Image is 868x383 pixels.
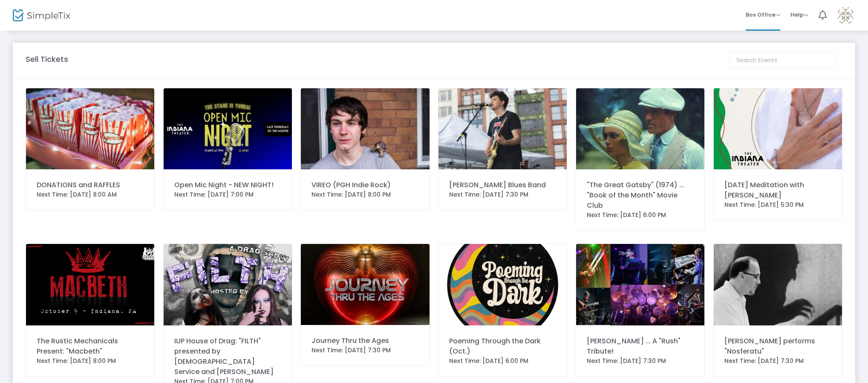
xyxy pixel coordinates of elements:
div: Next Time: [DATE] 7:00 PM [174,190,281,199]
div: Next Time: [DATE] 6:00 PM [587,211,694,220]
div: IUP House of Drag: "FILTH" presented by [DEMOGRAPHIC_DATA] Service and [PERSON_NAME] [174,336,281,377]
img: 49571856448786340490294645839747616116062950n.jpg [438,88,567,169]
div: Open Mic Night - NEW NIGHT! [174,180,281,190]
div: Next Time: [DATE] 7:30 PM [587,357,694,366]
div: Next Time: [DATE] 7:30 PM [449,190,556,199]
div: The Rustic Mechanicals Present: "Macbeth" [37,336,144,357]
div: Next Time: [DATE] 8:00 PM [311,190,418,199]
div: Journey Thru the Ages [311,336,418,346]
img: 638899508515366858638899105410823075MondayMeditation5.5x8.5in.jpg [714,88,842,169]
img: 638424846366639598popcorn.png [26,88,154,169]
img: RMMACIndianaPAHorizontal.png [26,244,154,325]
div: Next Time: [DATE] 8:00 AM [37,190,144,199]
div: [PERSON_NAME] performs "Nosferatu" [724,336,831,357]
div: VIREO (PGH Indie Rock) [311,180,418,190]
div: Next Time: [DATE] 8:00 PM [37,357,144,366]
div: Next Time: [DATE] 7:30 PM [724,357,831,366]
div: [DATE] Meditation with [PERSON_NAME] [724,180,831,200]
img: vireo3.jpg [301,88,429,169]
div: Poeming Through the Dark (Oct.) [449,336,556,357]
img: GreatGatsbyRedford2-1024x674.jpeg [576,88,704,169]
img: SawyerIndividualCombo.jpg [576,244,704,325]
div: [PERSON_NAME] Blues Band [449,180,556,190]
img: jtta.jpg [301,244,429,325]
div: "The Great Gatsby" (1974) ... "Book of the Month" Movie Club [587,180,694,211]
div: [PERSON_NAME] ... A "Rush" Tribute! [587,336,694,357]
div: Next Time: [DATE] 5:30 PM [724,200,831,209]
span: Box Office [746,11,780,19]
img: 638905275057723226Yourparagraphtext.png [164,244,292,325]
div: DONATIONS and RAFFLES [37,180,144,190]
img: 638899510643692612pttd-logo-site.png [438,244,567,325]
span: Help [790,11,808,19]
img: nosfera2.jpg [714,244,842,325]
div: Next Time: [DATE] 7:30 PM [311,346,418,355]
div: Next Time: [DATE] 6:00 PM [449,357,556,366]
m-panel-title: Sell Tickets [26,53,68,65]
img: 6388994919790407165194272687162198013121458002496153055112559n.jpg [164,88,292,169]
input: Search Events [730,52,836,69]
